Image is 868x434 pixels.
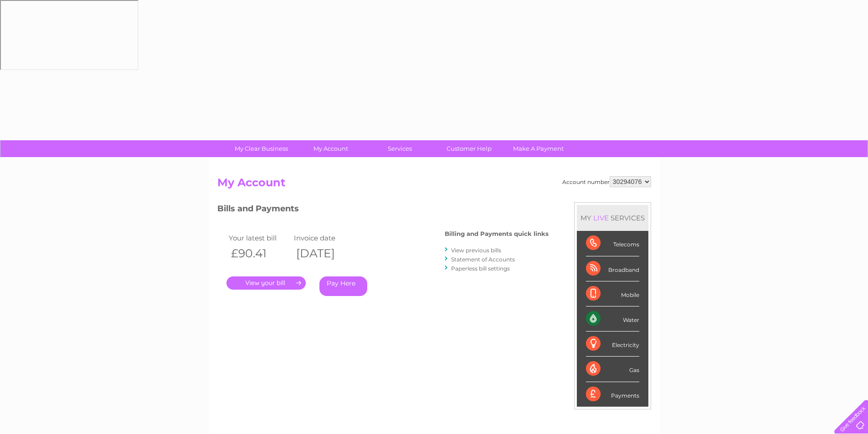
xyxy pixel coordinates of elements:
[217,176,651,194] h2: My Account
[586,281,639,306] div: Mobile
[577,205,648,231] div: MY SERVICES
[586,306,639,332] div: Water
[226,232,292,244] td: Your latest bill
[586,256,639,281] div: Broadband
[501,140,576,157] a: Make A Payment
[451,265,510,272] a: Paperless bill settings
[451,247,501,254] a: View previous bills
[226,276,306,290] a: .
[319,276,367,296] a: Pay Here
[451,256,515,263] a: Statement of Accounts
[445,230,549,237] h4: Billing and Payments quick links
[586,357,639,382] div: Gas
[362,140,437,157] a: Services
[562,176,651,187] div: Account number
[292,232,357,244] td: Invoice date
[217,202,549,218] h3: Bills and Payments
[226,244,292,263] th: £90.41
[591,214,611,222] div: LIVE
[293,140,368,157] a: My Account
[586,332,639,357] div: Electricity
[224,140,299,157] a: My Clear Business
[586,231,639,256] div: Telecoms
[292,244,357,263] th: [DATE]
[586,382,639,407] div: Payments
[431,140,507,157] a: Customer Help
